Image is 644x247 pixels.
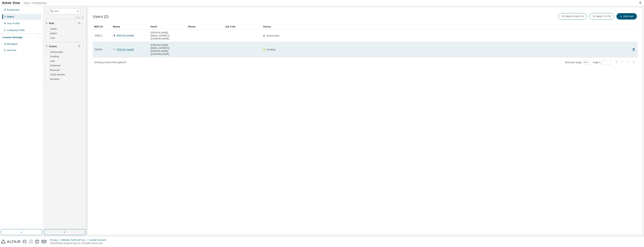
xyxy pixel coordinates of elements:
[35,240,39,244] img: linkedin.svg
[49,22,54,25] span: Role
[50,54,60,59] label: Pending
[89,239,108,242] div: Cookie Consent
[46,16,84,19] a: Clear all
[50,72,65,77] label: Under Review
[50,239,61,242] div: Privacy
[49,45,57,48] span: Status
[7,8,19,11] div: Dashboard
[46,42,84,51] button: Status
[117,34,134,37] a: [PERSON_NAME]
[94,48,102,51] span: 706784
[50,68,60,72] label: Bounced
[150,23,185,30] div: Email
[589,13,614,20] button: Export To CSV
[7,42,17,45] div: Managed
[565,60,590,65] span: Items per page
[2,36,22,39] div: License Settings
[50,50,64,54] label: Onboarded
[593,60,611,65] span: Page n.
[29,240,33,244] img: instagram.svg
[7,22,20,25] div: User Profile
[61,239,89,242] div: Website Terms of Use
[78,22,80,25] span: Clear filter
[50,77,60,81] label: Revoked
[117,48,134,51] a: [PERSON_NAME]
[50,59,56,63] label: Sent
[93,14,108,19] span: Users (2)
[23,240,27,244] img: facebook.svg
[558,13,587,20] button: Import From CSV
[584,61,589,64] button: 10
[263,23,618,30] div: Status
[50,63,61,68] label: Delivered
[7,49,16,52] div: On Prem
[94,34,102,37] span: 704812
[50,242,108,245] p: © 2025 Altair Engineering, Inc. All Rights Reserved.
[78,45,80,48] span: Clear filter
[266,34,279,37] span: Onboarded
[2,1,49,5] img: Altair One
[151,44,185,56] span: [PERSON_NAME][EMAIL_ADDRESS][PERSON_NAME][DOMAIN_NAME]
[41,240,47,244] img: youtube.svg
[226,23,260,30] div: Job Title
[50,36,56,40] label: User
[113,23,147,30] div: Name
[151,31,185,40] span: [PERSON_NAME][EMAIL_ADDRESS][DOMAIN_NAME]
[266,48,275,51] span: Pending
[7,29,25,32] div: Company Profile
[50,27,58,31] label: Owner
[46,19,84,27] button: Role
[50,31,58,36] label: Admin
[94,23,110,30] div: MDH ID
[94,61,126,64] span: Showing entries 1 through 2 of 2
[1,240,20,244] img: altair_logo.svg
[616,13,637,20] button: Add User
[188,23,223,30] div: Phone
[7,15,14,18] div: Users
